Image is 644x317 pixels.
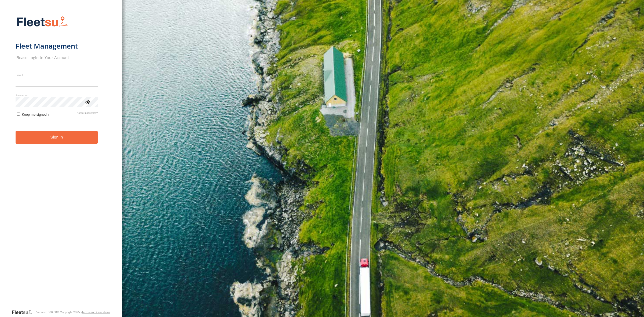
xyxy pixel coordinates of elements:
[16,131,98,144] button: Sign in
[22,112,50,116] span: Keep me signed in
[12,309,36,315] a: Visit our Website
[16,55,98,60] h2: Please Login to Your Account
[57,311,110,314] div: © Copyright 2025 -
[17,112,20,116] input: Keep me signed in
[16,15,69,29] img: Fleetsu
[77,111,98,116] a: Forgot password?
[36,311,57,314] div: Version: 306.00
[16,13,107,309] form: main
[16,93,98,97] label: Password
[16,42,98,50] h1: Fleet Management
[82,311,110,314] a: Terms and Conditions
[85,99,90,104] div: ViewPassword
[16,73,98,77] label: Email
